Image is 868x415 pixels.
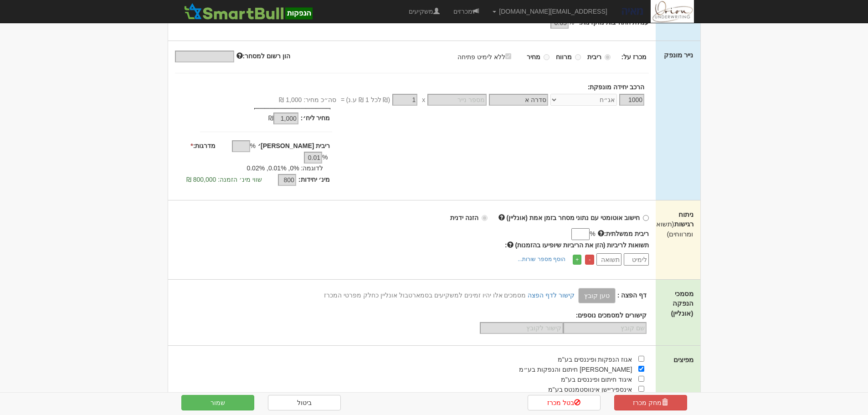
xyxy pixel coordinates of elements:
[515,241,649,249] span: תשואות לריביות (הזן את הריביות שיופיעו בהזמנות)
[341,95,344,104] span: =
[181,2,315,20] img: SmartBull Logo
[528,292,575,299] a: קישור לדף הפצה
[643,215,649,221] input: חישוב אוטומטי עם נתוני מסחר בזמן אמת (אונליין)
[528,395,601,410] a: בטל מכרז
[556,53,572,61] strong: מרווח
[450,214,478,221] strong: הזנה ידנית
[422,95,425,104] span: x
[301,113,330,123] label: מחיר ליח׳:
[181,395,254,410] button: שמור
[598,229,649,238] label: ריבית ממשלתית:
[576,312,647,319] strong: קישורים למסמכים נוספים:
[322,153,328,162] span: %
[298,175,330,184] label: מינ׳ יחידות:
[563,322,647,334] input: שם קובץ
[590,229,595,238] span: %
[673,355,693,364] label: מפיצים
[427,94,487,106] input: מספר נייר
[519,366,632,373] span: [PERSON_NAME] חיתום והנפקות בע״מ
[515,254,568,264] a: הוסף מספר שורות...
[650,220,693,237] span: (תשואות ומרווחים)
[587,53,601,61] strong: ריבית
[258,141,330,150] label: ריבית [PERSON_NAME]׳
[617,292,647,299] strong: דף הפצה :
[561,376,632,383] span: איגוד חיתום ופיננסים בע"מ
[268,395,341,410] a: ביטול
[457,51,520,61] label: ללא לימיט פתיחה
[324,292,526,299] span: מסמכים אלו יהיו זמינים למשקיעים בסמארטבול אונליין כחלק מפרטי המכרז
[663,289,693,318] label: מסמכי הנפקה (אונליין)
[279,95,336,104] span: סה״כ מחיר: 1,000 ₪
[482,215,488,221] input: הזנה ידנית
[527,53,540,61] strong: מחיר
[480,322,563,334] input: קישור לקובץ
[575,54,581,60] input: מרווח
[544,54,550,60] input: מחיר
[230,113,301,124] div: ₪
[588,83,644,91] strong: הרכב יחידה מונפקת:
[621,53,647,61] strong: מכרז על:
[505,241,649,250] label: :
[505,53,511,59] input: ללא לימיט פתיחה
[489,94,548,106] input: שם הסדרה *
[558,356,632,363] span: אגוז הנפקות ופיננסים בע"מ
[507,214,640,221] strong: חישוב אוטומטי עם נתוני מסחר בזמן אמת (אונליין)
[663,210,693,239] label: ניתוח רגישות
[619,94,644,106] input: כמות
[190,141,216,150] label: מדרגות:
[236,51,290,61] label: הון רשום למסחר:
[605,54,611,60] input: ריבית
[573,255,581,265] a: +
[596,253,621,266] input: תשואה
[585,255,594,265] a: -
[247,164,323,172] span: לדוגמה: 0%, 0.01%, 0.02%
[250,141,256,150] span: %
[548,386,632,393] span: אינספיריישן אינווסטמנטס בע"מ
[614,395,687,410] a: מחק מכרז
[344,95,390,104] span: (₪ לכל 1 ₪ ע.נ)
[392,94,417,106] input: מחיר *
[664,50,693,60] label: נייר מונפק
[186,176,262,183] span: שווי מינ׳ הזמנה: 800,000 ₪
[624,253,649,266] input: לימיט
